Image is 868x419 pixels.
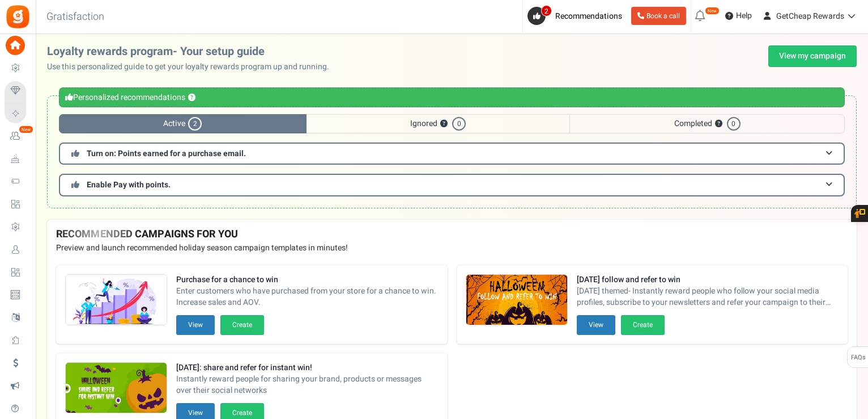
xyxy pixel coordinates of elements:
[452,117,466,131] span: 0
[188,94,195,102] button: ?
[466,275,567,326] img: Recommended Campaigns
[34,6,117,28] h3: Gratisfaction
[555,10,622,22] span: Recommendations
[176,315,215,335] button: View
[577,286,839,308] span: [DATE] themed- Instantly reward people who follow your social media profiles, subscribe to your n...
[19,125,33,133] em: New
[176,274,439,286] strong: Purchase for a chance to win
[631,7,686,25] a: Book a call
[733,10,752,22] span: Help
[59,114,307,133] span: Active
[176,374,439,396] span: Instantly reward people for sharing your brand, products or messages over their social networks
[776,10,844,22] span: GetCheap Rewards
[705,7,720,15] em: New
[541,5,552,16] span: 2
[5,127,31,146] a: New
[440,120,448,128] button: ?
[47,61,338,73] p: Use this personalized guide to get your loyalty rewards program up and running.
[59,87,845,107] div: Personalized recommendations
[527,7,627,25] a: 2 Recommendations
[621,315,665,335] button: Create
[66,275,167,326] img: Recommended Campaigns
[577,315,615,335] button: View
[850,347,866,368] span: FAQs
[87,148,246,160] span: Turn on: Points earned for a purchase email.
[768,45,857,67] a: View my campaign
[47,45,338,58] h2: Loyalty rewards program- Your setup guide
[56,229,848,240] h4: RECOMMENDED CAMPAIGNS FOR YOU
[176,286,439,308] span: Enter customers who have purchased from your store for a chance to win. Increase sales and AOV.
[56,242,848,254] p: Preview and launch recommended holiday season campaign templates in minutes!
[87,179,171,191] span: Enable Pay with points.
[727,117,741,131] span: 0
[715,120,722,128] button: ?
[220,315,264,335] button: Create
[721,7,756,25] a: Help
[5,4,31,30] img: Gratisfaction
[569,114,845,133] span: Completed
[66,363,167,414] img: Recommended Campaigns
[188,117,202,131] span: 2
[307,114,570,133] span: Ignored
[577,274,839,286] strong: [DATE] follow and refer to win
[176,362,439,374] strong: [DATE]: share and refer for instant win!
